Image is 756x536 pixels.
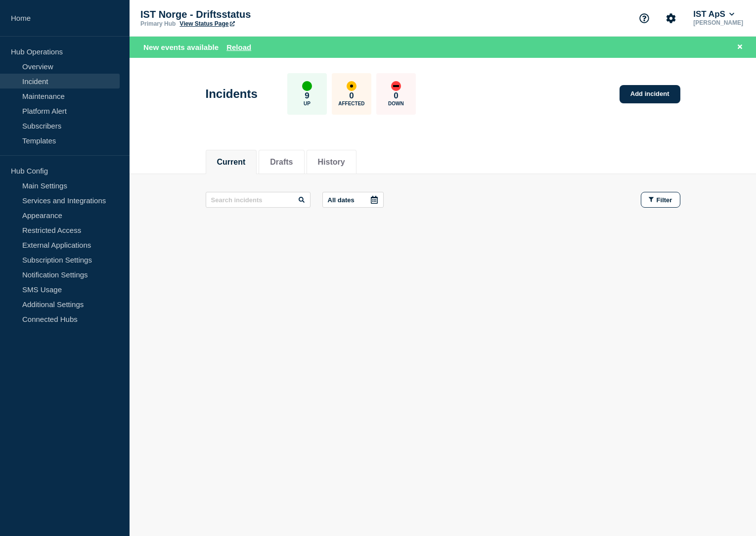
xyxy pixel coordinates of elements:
p: Down [388,101,404,106]
button: Current [217,158,246,167]
button: IST ApS [691,9,736,19]
div: down [391,81,401,91]
button: Support [634,8,655,29]
button: Account settings [661,8,681,29]
p: [PERSON_NAME] [691,19,745,26]
span: Filter [657,196,672,204]
p: 0 [394,91,398,101]
button: Reload [226,43,251,51]
input: Search incidents [206,192,311,208]
p: Up [304,101,311,106]
p: IST Norge - Driftsstatus [140,9,338,20]
p: 9 [305,91,309,101]
p: Affected [338,101,364,106]
h1: Incidents [206,87,258,101]
div: affected [347,81,356,91]
p: All dates [328,196,355,204]
a: Add incident [620,85,680,103]
a: View Status Page [179,20,234,27]
p: 0 [349,91,354,101]
button: Filter [641,192,680,208]
button: History [318,158,345,167]
p: Primary Hub [140,20,176,27]
span: New events available [143,43,219,51]
div: up [302,81,312,91]
button: Drafts [270,158,293,167]
button: All dates [322,192,384,208]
